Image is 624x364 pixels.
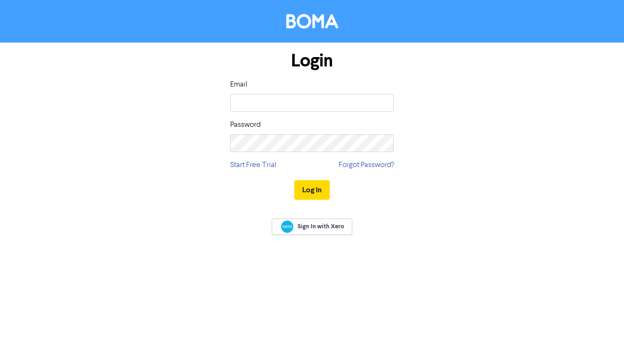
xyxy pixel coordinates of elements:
[272,218,352,235] a: Sign In with Xero
[230,160,276,171] a: Start Free Trial
[294,180,330,200] button: Log In
[286,14,338,29] img: BOMA Logo
[230,119,261,131] label: Password
[297,222,344,231] span: Sign In with Xero
[339,160,394,171] a: Forgot Password?
[230,79,247,90] label: Email
[281,220,293,233] img: Xero logo
[230,50,394,72] h1: Login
